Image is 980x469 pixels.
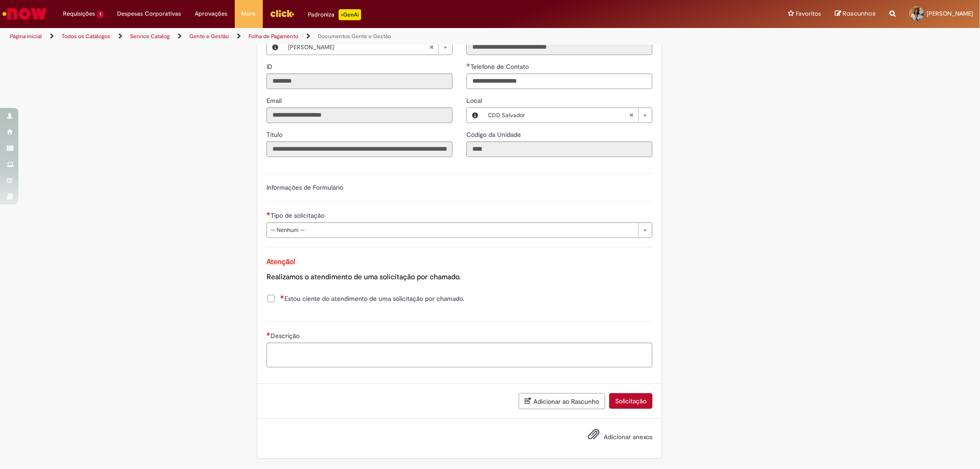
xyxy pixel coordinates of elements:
span: Local [466,96,484,105]
span: Adicionar anexos [604,433,652,441]
span: Rascunhos [843,9,876,18]
span: Descrição [271,332,301,340]
a: Página inicial [10,33,42,40]
span: Despesas Corporativas [118,9,181,18]
a: CDD SalvadorLimpar campo Local [483,108,652,123]
input: Telefone de Contato [466,73,652,89]
a: Documentos Gente e Gestão [318,33,391,40]
textarea: Descrição [266,343,652,367]
label: Informações de Formulário [266,183,343,192]
span: Necessários [266,212,271,215]
span: Estou ciente do atendimento de uma solicitação por chamado. [280,294,464,303]
button: Adicionar anexos [585,426,602,447]
p: +GenAi [339,9,361,20]
button: Adicionar ao Rascunho [519,393,605,409]
input: Email [266,107,453,123]
span: Requisições [63,9,95,18]
span: [PERSON_NAME] [288,40,429,55]
span: More [242,9,256,18]
span: Somente leitura - Email [266,96,283,105]
input: Departamento [466,40,652,55]
img: click_logo_yellow_360x200.png [270,6,295,20]
abbr: Limpar campo Favorecido [425,40,438,55]
span: [PERSON_NAME] [927,10,973,17]
a: Folha de Pagamento [249,33,298,40]
label: Somente leitura - Código da Unidade [466,130,523,139]
span: Aprovações [195,9,228,18]
span: Telefone de Contato [470,62,531,71]
span: Realizamos o atendimento de uma solicitação por chamado. [266,272,461,282]
span: Somente leitura - ID [266,62,274,71]
a: Rascunhos [835,10,876,18]
div: Padroniza [308,9,361,20]
span: Favoritos [796,9,821,18]
span: Obrigatório Preenchido [466,63,470,67]
span: -- Nenhum -- [271,223,634,237]
input: Código da Unidade [466,141,652,157]
label: Somente leitura - Título [266,130,284,139]
ul: Trilhas de página [7,28,646,45]
a: Service Catalog [130,33,170,40]
label: Somente leitura - ID [266,62,274,71]
a: Todos os Catálogos [62,33,110,40]
a: Gente e Gestão [189,33,229,40]
input: ID [266,73,453,89]
span: CDD Salvador [488,108,629,123]
button: Solicitação [609,393,652,409]
span: Necessários [280,295,284,299]
button: Local, Visualizar este registro CDD Salvador [467,108,483,123]
img: ServiceNow [1,5,48,23]
label: Somente leitura - Email [266,96,283,105]
span: Tipo de solicitação [271,211,326,220]
a: [PERSON_NAME]Limpar campo Favorecido [283,40,452,55]
span: 1 [97,11,104,18]
input: Título [266,141,453,157]
span: Necessários [266,332,271,336]
span: Atenção! [266,257,295,266]
button: Favorecido, Visualizar este registro Larissa Fernandes Correia Menezes [267,40,283,55]
abbr: Limpar campo Local [624,108,638,123]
